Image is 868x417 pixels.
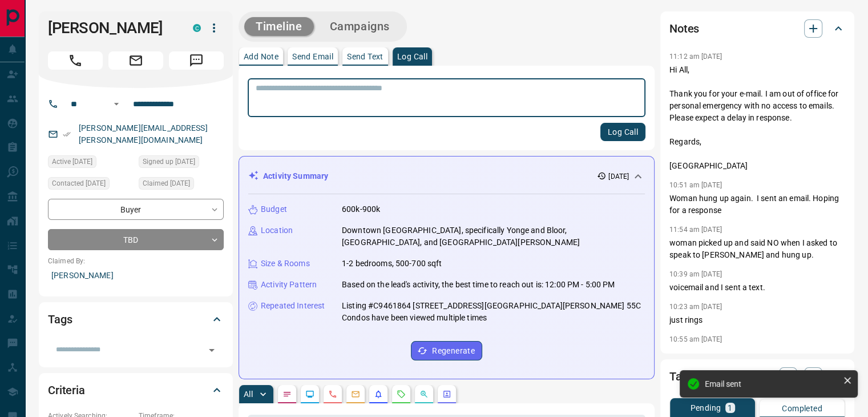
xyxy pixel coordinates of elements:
[244,17,314,36] button: Timeline
[669,193,845,216] p: Woman hung up again. I sent an email. Hoping for a response
[600,123,645,141] button: Log Call
[48,306,224,333] div: Tags
[669,335,722,343] p: 10:55 am [DATE]
[397,53,427,61] p: Log Call
[79,123,208,145] a: [PERSON_NAME][EMAIL_ADDRESS][PERSON_NAME][DOMAIN_NAME]
[669,19,699,38] h2: Notes
[63,130,71,138] svg: Email Verified
[48,376,224,404] div: Criteria
[261,279,317,291] p: Activity Pattern
[669,303,722,311] p: 10:23 am [DATE]
[782,404,822,412] p: Completed
[669,270,722,278] p: 10:39 am [DATE]
[261,300,325,312] p: Repeated Interest
[48,51,103,70] span: Call
[169,51,224,70] span: Message
[292,53,333,61] p: Send Email
[669,367,699,386] h2: Tasks
[419,390,429,399] svg: Opportunities
[261,258,310,270] p: Size & Rooms
[244,390,253,398] p: All
[351,390,360,399] svg: Emails
[244,53,278,61] p: Add Note
[48,266,224,285] p: [PERSON_NAME]
[318,17,401,36] button: Campaigns
[669,64,845,172] p: Hi All, Thank you for your e-mail. I am out of office for personal emergency with no access to em...
[669,282,845,294] p: voicemail and I sent a text.
[261,224,293,236] p: Location
[347,53,383,61] p: Send Text
[48,310,72,328] h2: Tags
[411,341,482,360] button: Regenerate
[342,300,645,324] p: Listing #C9461864 [STREET_ADDRESS][GEOGRAPHIC_DATA][PERSON_NAME] 55C Condos have been viewed mult...
[110,97,123,111] button: Open
[374,390,383,399] svg: Listing Alerts
[48,19,176,37] h1: [PERSON_NAME]
[263,170,328,182] p: Activity Summary
[143,156,195,167] span: Signed up [DATE]
[669,181,722,189] p: 10:51 am [DATE]
[669,237,845,261] p: woman picked up and said NO when I asked to speak to [PERSON_NAME] and hung up.
[728,404,732,412] p: 1
[328,390,337,399] svg: Calls
[48,177,133,193] div: Thu Jul 17 2025
[139,177,224,193] div: Tue Mar 11 2025
[669,53,722,61] p: 11:12 am [DATE]
[48,229,224,250] div: TBD
[48,199,224,220] div: Buyer
[608,171,629,182] p: [DATE]
[261,203,287,215] p: Budget
[204,342,220,358] button: Open
[669,226,722,234] p: 11:54 am [DATE]
[669,314,845,326] p: just rings
[48,381,85,399] h2: Criteria
[669,15,845,42] div: Notes
[52,156,92,167] span: Active [DATE]
[690,404,721,412] p: Pending
[48,256,224,266] p: Claimed By:
[248,166,645,187] div: Activity Summary[DATE]
[193,24,201,32] div: condos.ca
[342,258,442,270] p: 1-2 bedrooms, 500-700 sqft
[52,178,106,189] span: Contacted [DATE]
[442,390,451,399] svg: Agent Actions
[342,203,380,215] p: 600k-900k
[342,279,615,291] p: Based on the lead's activity, the best time to reach out is: 12:00 PM - 5:00 PM
[139,155,224,171] div: Tue Mar 11 2025
[143,178,190,189] span: Claimed [DATE]
[305,390,314,399] svg: Lead Browsing Activity
[282,390,292,399] svg: Notes
[397,390,406,399] svg: Requests
[669,363,845,390] div: Tasks
[108,51,163,70] span: Email
[342,224,645,248] p: Downtown [GEOGRAPHIC_DATA], specifically Yonge and Bloor, [GEOGRAPHIC_DATA], and [GEOGRAPHIC_DATA...
[48,155,133,171] div: Thu Mar 20 2025
[705,379,838,388] div: Email sent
